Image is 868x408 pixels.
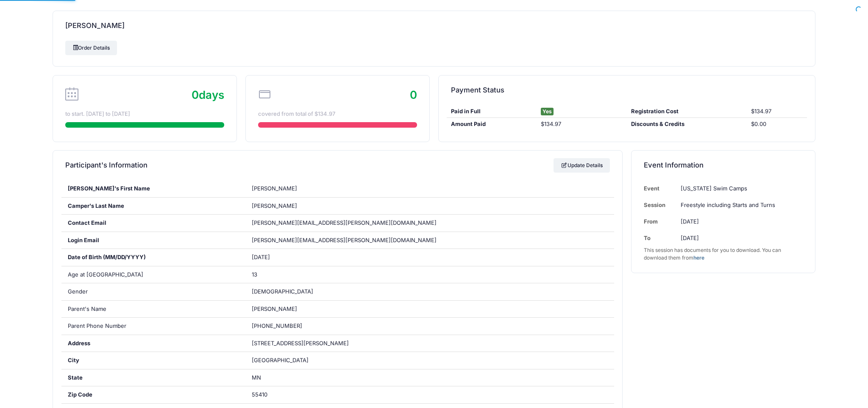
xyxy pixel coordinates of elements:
div: Zip Code [61,386,246,403]
div: days [192,87,224,103]
div: Parent Phone Number [61,318,246,335]
div: Registration Cost [627,107,747,116]
span: [STREET_ADDRESS][PERSON_NAME] [252,340,349,347]
div: $0.00 [747,120,807,129]
div: Paid in Full [447,107,537,116]
div: State [61,369,246,386]
td: To [644,230,677,246]
div: [PERSON_NAME]'s First Name [61,180,246,197]
h4: Event Information [644,154,704,178]
div: Age at [GEOGRAPHIC_DATA] [61,266,246,283]
span: [PERSON_NAME][EMAIL_ADDRESS][PERSON_NAME][DOMAIN_NAME] [252,219,437,226]
td: [DATE] [676,213,802,230]
div: covered from total of $134.97 [258,110,417,118]
td: Freestyle including Starts and Turns [676,197,802,213]
div: Amount Paid [447,120,537,129]
div: Login Email [61,232,246,249]
span: [PHONE_NUMBER] [252,322,302,329]
h4: [PERSON_NAME] [65,14,125,38]
div: City [61,352,246,369]
span: 0 [410,88,417,101]
td: From [644,213,677,230]
div: to start. [DATE] to [DATE] [65,110,224,118]
div: Gender [61,283,246,300]
td: [US_STATE] Swim Camps [676,180,802,197]
span: [GEOGRAPHIC_DATA] [252,357,309,363]
h4: Participant's Information [65,154,147,178]
span: [PERSON_NAME][EMAIL_ADDRESS][PERSON_NAME][DOMAIN_NAME] [252,236,437,245]
span: [DATE] [252,254,270,260]
td: [DATE] [676,230,802,246]
div: Date of Birth (MM/DD/YYYY) [61,249,246,266]
span: [PERSON_NAME] [252,305,297,312]
a: here [693,254,704,261]
a: Order Details [65,41,117,55]
span: 0 [192,88,199,101]
span: 55410 [252,391,267,398]
a: Update Details [554,158,610,173]
span: [PERSON_NAME] [252,202,297,209]
div: $134.97 [537,120,627,129]
td: Event [644,180,677,197]
span: 13 [252,271,257,278]
h4: Payment Status [451,78,504,102]
div: Contact Email [61,215,246,232]
div: Parent's Name [61,301,246,318]
div: Discounts & Credits [627,120,747,129]
td: Session [644,197,677,213]
div: Address [61,335,246,352]
span: [PERSON_NAME] [252,185,297,192]
div: Camper's Last Name [61,198,246,215]
span: [DEMOGRAPHIC_DATA] [252,288,313,295]
span: Yes [541,108,554,115]
span: MN [252,374,261,381]
div: This session has documents for you to download. You can download them from [644,246,803,262]
div: $134.97 [747,107,807,116]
